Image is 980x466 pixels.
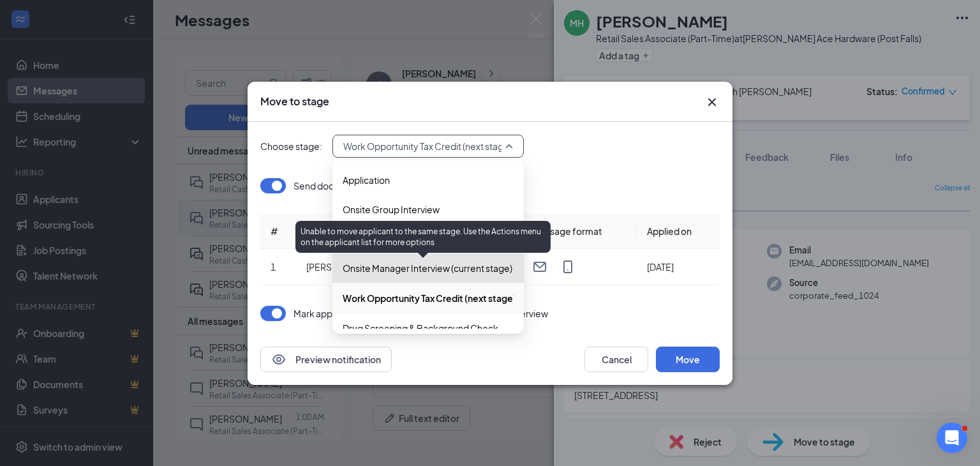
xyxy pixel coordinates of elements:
button: Cancel [584,347,648,372]
th: Name [296,214,437,249]
svg: Cross [704,94,720,110]
th: Message format [522,214,637,249]
span: Onsite Group Interview [343,202,440,216]
p: [PERSON_NAME] [306,260,379,273]
svg: MobileSms [560,259,575,274]
span: Work Opportunity Tax Credit (next stage) [343,291,516,305]
button: Close [704,94,720,110]
th: Applied on [637,214,720,249]
iframe: Intercom live chat [937,423,967,453]
div: Loading offer data. [260,178,720,285]
td: [DATE] [637,249,720,285]
h3: Move to stage [260,94,329,109]
p: Send document signature request to applicant? [293,179,491,192]
span: Drug Screening & Background Check [343,321,498,335]
button: EyePreview notification [260,347,392,372]
span: Onsite Manager Interview (current stage) [343,261,512,275]
span: Work Opportunity Tax Credit (next stage) [343,137,512,156]
span: 1 [271,261,276,273]
th: # [260,214,296,249]
div: Unable to move applicant to the same stage. Use the Actions menu on the applicant list for more o... [295,221,551,253]
svg: Email [532,259,547,274]
span: Application [343,173,390,187]
button: Move [656,347,720,372]
span: Choose stage: [260,139,322,153]
p: Mark applicant(s) as Completed for Onsite Manager Interview [293,307,548,320]
svg: Eye [271,352,286,367]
